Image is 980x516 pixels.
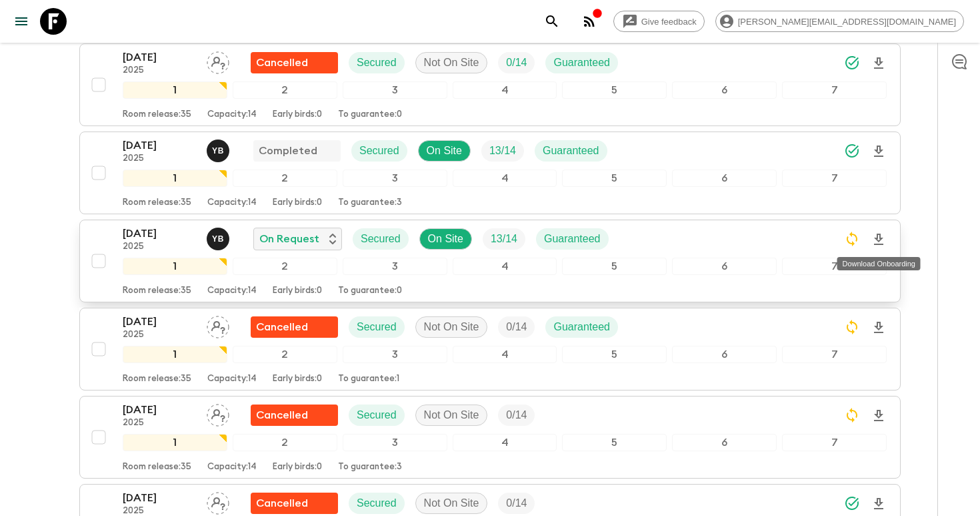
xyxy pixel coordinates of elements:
[123,314,196,330] p: [DATE]
[256,495,308,511] p: Cancelled
[491,231,517,247] p: 13 / 14
[123,490,196,506] p: [DATE]
[871,55,887,71] svg: Download Onboarding
[338,109,402,120] p: To guarantee: 0
[428,231,463,247] p: On Site
[553,55,610,71] p: Guaranteed
[613,11,705,32] a: Give feedback
[506,407,527,423] p: 0 / 14
[351,140,407,162] div: Secured
[123,49,196,65] p: [DATE]
[357,319,397,335] p: Secured
[539,8,565,35] button: search adventures
[233,258,337,275] div: 2
[123,242,196,252] p: 2025
[349,405,405,426] div: Secured
[343,434,447,451] div: 3
[273,374,322,384] p: Early birds: 0
[338,198,402,208] p: To guarantee: 3
[207,55,229,66] span: Assign pack leader
[506,319,527,335] p: 0 / 14
[256,319,308,335] p: Cancelled
[338,374,399,384] p: To guarantee: 1
[207,232,232,242] span: Yohan Bayona
[79,308,901,391] button: [DATE]2025Assign pack leaderFlash Pack cancellationSecuredNot On SiteTrip FillGuaranteed1234567Ro...
[256,407,308,423] p: Cancelled
[123,346,227,363] div: 1
[483,228,525,250] div: Trip Fill
[489,143,516,159] p: 13 / 14
[123,154,196,164] p: 2025
[481,140,524,162] div: Trip Fill
[123,330,196,340] p: 2025
[338,286,402,296] p: To guarantee: 0
[207,320,229,330] span: Assign pack leader
[207,144,232,154] span: Yohan Bayona
[844,143,860,159] svg: Synced Successfully
[233,170,337,187] div: 2
[349,316,405,338] div: Secured
[123,81,227,99] div: 1
[123,65,196,76] p: 2025
[123,374,191,384] p: Room release: 35
[338,462,402,473] p: To guarantee: 3
[782,434,887,451] div: 7
[782,81,887,99] div: 7
[562,346,667,363] div: 5
[273,109,322,120] p: Early birds: 0
[251,52,338,73] div: Flash Pack cancellation
[357,55,397,71] p: Secured
[424,55,479,71] p: Not On Site
[207,462,257,473] p: Capacity: 14
[844,407,860,423] svg: Sync Required - Changes detected
[251,493,338,514] div: Flash Pack cancellation
[207,496,229,507] span: Assign pack leader
[233,434,337,451] div: 2
[506,495,527,511] p: 0 / 14
[207,228,232,250] button: YB
[207,109,257,120] p: Capacity: 14
[79,396,901,479] button: [DATE]2025Assign pack leaderFlash Pack cancellationSecuredNot On SiteTrip Fill1234567Room release...
[871,232,887,248] svg: Download Onboarding
[782,258,887,275] div: 7
[453,81,557,99] div: 4
[498,493,535,514] div: Trip Fill
[79,220,901,302] button: [DATE]2025Yohan BayonaOn RequestSecuredOn SiteTrip FillGuaranteed1234567Room release:35Capacity:1...
[79,43,901,126] button: [DATE]2025Assign pack leaderFlash Pack cancellationSecuredNot On SiteTrip FillGuaranteed1234567Ro...
[123,434,227,451] div: 1
[562,434,667,451] div: 5
[123,402,196,418] p: [DATE]
[782,170,887,187] div: 7
[837,257,921,270] div: Download Onboarding
[415,52,488,73] div: Not On Site
[207,286,257,296] p: Capacity: 14
[207,408,229,419] span: Assign pack leader
[123,138,196,154] p: [DATE]
[123,109,191,120] p: Room release: 35
[672,258,777,275] div: 6
[672,346,777,363] div: 6
[273,462,322,473] p: Early birds: 0
[343,346,447,363] div: 3
[123,226,196,242] p: [DATE]
[562,170,667,187] div: 5
[672,434,777,451] div: 6
[427,143,462,159] p: On Site
[251,316,338,338] div: Flash Pack cancellation
[543,143,599,159] p: Guaranteed
[844,231,860,247] svg: Sync Required - Changes detected
[553,319,610,335] p: Guaranteed
[353,228,409,250] div: Secured
[731,17,963,27] span: [PERSON_NAME][EMAIL_ADDRESS][DOMAIN_NAME]
[415,493,488,514] div: Not On Site
[233,81,337,99] div: 2
[506,55,527,71] p: 0 / 14
[349,493,405,514] div: Secured
[123,170,227,187] div: 1
[424,407,479,423] p: Not On Site
[672,81,777,99] div: 6
[782,346,887,363] div: 7
[634,17,704,27] span: Give feedback
[844,495,860,511] svg: Synced Successfully
[8,8,35,35] button: menu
